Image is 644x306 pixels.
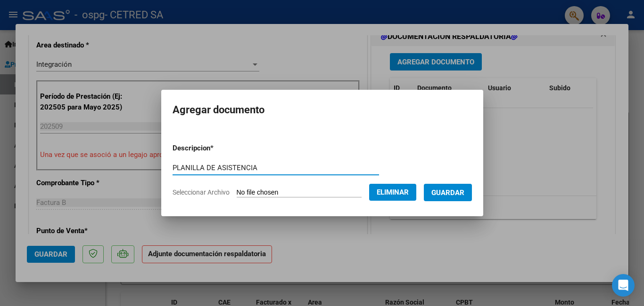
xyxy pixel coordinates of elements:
[173,188,230,196] span: Seleccionar Archivo
[612,274,635,297] div: Open Intercom Messenger
[377,188,409,196] span: Eliminar
[424,184,472,201] button: Guardar
[369,184,416,201] button: Eliminar
[173,101,472,119] h2: Agregar documento
[173,143,263,154] p: Descripcion
[431,188,464,197] span: Guardar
